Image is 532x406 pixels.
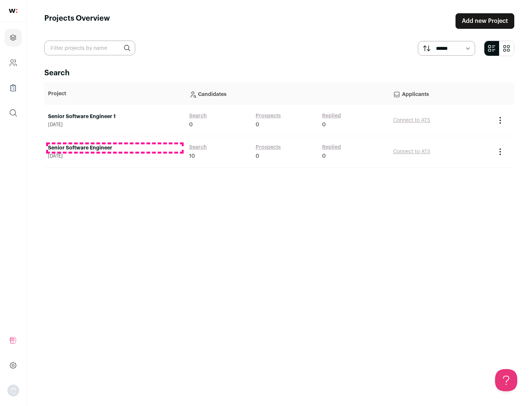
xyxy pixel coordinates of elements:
[189,86,386,101] p: Candidates
[256,121,259,128] span: 0
[322,112,341,120] a: Replied
[7,385,19,396] button: Open dropdown
[4,54,22,72] a: Company and ATS Settings
[256,112,281,120] a: Prospects
[322,144,341,151] a: Replied
[44,68,514,78] h2: Search
[256,152,259,160] span: 0
[189,121,193,128] span: 0
[189,112,207,120] a: Search
[48,113,182,120] a: Senior Software Engineer 1
[393,149,430,154] a: Connect to ATS
[48,90,182,97] p: Project
[496,116,505,125] button: Project Actions
[189,144,207,151] a: Search
[496,147,505,156] button: Project Actions
[4,29,22,47] a: Projects
[189,152,195,160] span: 10
[393,118,430,123] a: Connect to ATS
[44,41,135,55] input: Filter projects by name
[256,144,281,151] a: Prospects
[322,152,326,160] span: 0
[4,79,22,97] a: Company Lists
[7,385,19,396] img: nopic.png
[48,153,182,159] span: [DATE]
[44,13,110,29] h1: Projects Overview
[393,86,488,101] p: Applicants
[456,13,514,29] a: Add new Project
[495,369,517,391] iframe: Help Scout Beacon - Open
[48,122,182,128] span: [DATE]
[322,121,326,128] span: 0
[48,144,182,152] a: Senior Software Engineer
[9,9,17,13] img: wellfound-shorthand-0d5821cbd27db2630d0214b213865d53afaa358527fdda9d0ea32b1df1b89c2c.svg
